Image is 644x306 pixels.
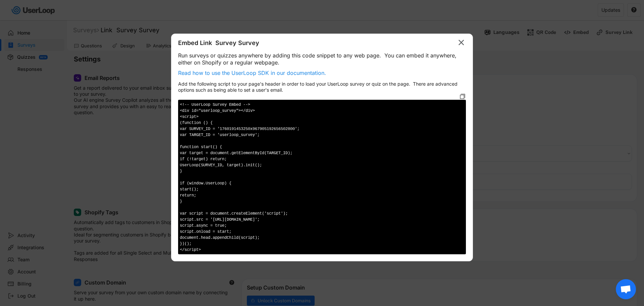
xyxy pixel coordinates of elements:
[178,70,326,78] div: Read how to use the UserLoop SDK in our documentation.
[178,100,466,254] div: <!-- UserLoop Survey Embed --> <div id="userloop_survey"></div> <script> (function () { var SURVE...
[459,38,464,47] text: 
[178,39,259,47] div: Embed Link Survey Survey
[178,81,466,93] div: Add the following script to your page's header in order to load your UserLoop survey or quiz on t...
[178,52,466,66] div: Run surveys or quizzes anywhere by adding this code snippet to any web page. You can embed it any...
[616,279,636,299] div: チャットを開く
[457,37,466,48] button: 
